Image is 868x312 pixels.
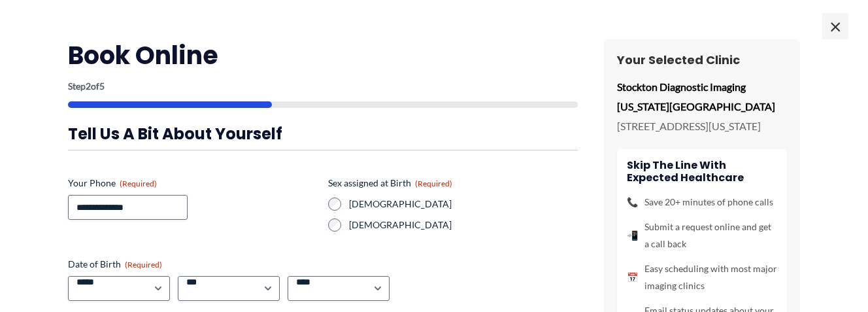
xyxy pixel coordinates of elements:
[68,177,318,190] label: Your Phone
[328,177,452,190] legend: Sex assigned at Birth
[86,80,91,92] span: 2
[627,194,777,211] li: Save 20+ minutes of phone calls
[627,227,638,244] span: 📲
[627,218,777,252] li: Submit a request online and get a call back
[617,77,787,116] p: Stockton Diagnostic Imaging [US_STATE][GEOGRAPHIC_DATA]
[627,194,638,211] span: 📞
[349,198,578,211] label: [DEMOGRAPHIC_DATA]
[627,269,638,286] span: 📅
[617,52,787,67] h3: Your Selected Clinic
[68,124,578,144] h3: Tell us a bit about yourself
[68,39,578,71] h2: Book Online
[627,260,777,294] li: Easy scheduling with most major imaging clinics
[68,258,162,271] legend: Date of Birth
[415,179,452,188] span: (Required)
[125,260,162,269] span: (Required)
[99,80,105,92] span: 5
[349,218,578,232] label: [DEMOGRAPHIC_DATA]
[627,159,777,184] h4: Skip the line with Expected Healthcare
[822,13,848,39] span: ×
[68,82,578,91] p: Step of
[617,116,787,136] p: [STREET_ADDRESS][US_STATE]
[120,179,157,188] span: (Required)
